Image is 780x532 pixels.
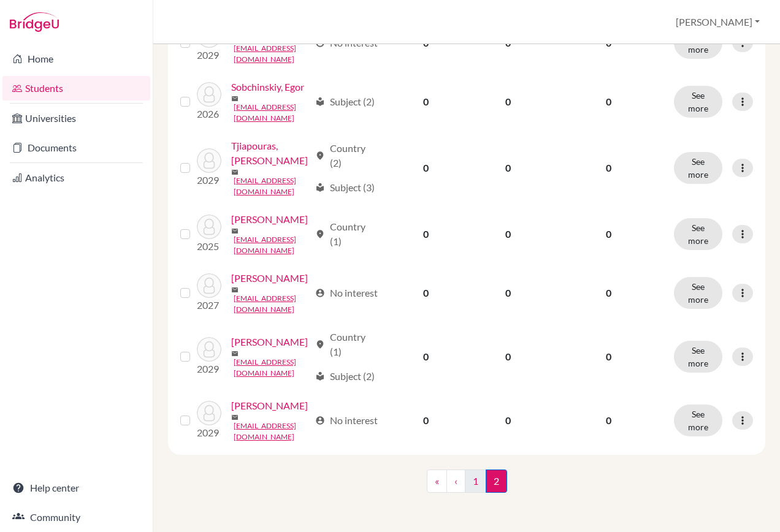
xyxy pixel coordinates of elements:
[2,135,150,160] a: Documents
[674,277,722,309] button: See more
[315,286,378,300] div: No interest
[234,102,310,124] a: [EMAIL_ADDRESS][DOMAIN_NAME]
[197,362,221,376] p: 2029
[558,413,659,428] p: 0
[558,286,659,300] p: 0
[386,391,466,450] td: 0
[466,205,551,264] td: 0
[197,215,221,239] img: Tsangaris, Ben
[197,82,221,107] img: Sobchinskiy, Egor
[197,239,221,254] p: 2025
[197,173,221,188] p: 2029
[231,335,308,349] a: [PERSON_NAME]
[670,10,765,34] button: [PERSON_NAME]
[558,94,659,109] p: 0
[234,293,310,315] a: [EMAIL_ADDRESS][DOMAIN_NAME]
[466,391,551,450] td: 0
[674,405,722,436] button: See more
[315,330,378,359] div: Country (1)
[427,469,447,493] a: «
[386,322,466,391] td: 0
[315,141,378,170] div: Country (2)
[231,139,310,168] a: Tjiapouras, [PERSON_NAME]
[486,469,507,493] span: 2
[386,264,466,322] td: 0
[315,151,325,161] span: location_on
[465,469,486,493] a: 1
[2,505,150,530] a: Community
[558,161,659,175] p: 0
[197,298,221,313] p: 2027
[674,152,722,184] button: See more
[197,425,221,440] p: 2029
[466,264,551,322] td: 0
[674,218,722,250] button: See more
[231,414,239,421] span: mail
[2,165,150,190] a: Analytics
[2,476,150,500] a: Help center
[234,357,310,379] a: [EMAIL_ADDRESS][DOMAIN_NAME]
[315,416,325,425] span: account_circle
[234,175,310,197] a: [EMAIL_ADDRESS][DOMAIN_NAME]
[231,286,239,294] span: mail
[315,340,325,349] span: location_on
[558,227,659,241] p: 0
[231,80,304,94] a: Sobchinskiy, Egor
[231,212,308,227] a: [PERSON_NAME]
[197,401,221,425] img: Zubovich, Elizaveta
[197,48,221,63] p: 2029
[315,288,325,298] span: account_circle
[466,72,551,131] td: 0
[315,413,378,428] div: No interest
[197,148,221,173] img: Tjiapouras, Nicolas Rafael
[386,131,466,205] td: 0
[315,371,325,381] span: local_library
[197,273,221,298] img: Xiao, Yuheng
[234,234,310,256] a: [EMAIL_ADDRESS][DOMAIN_NAME]
[231,95,239,102] span: mail
[674,341,722,373] button: See more
[197,107,221,121] p: 2026
[466,131,551,205] td: 0
[231,398,308,413] a: [PERSON_NAME]
[315,369,375,384] div: Subject (2)
[197,337,221,362] img: Zachariades, Georgios
[674,86,722,118] button: See more
[315,219,378,249] div: Country (1)
[446,469,465,493] a: ‹
[315,97,325,107] span: local_library
[315,180,375,195] div: Subject (3)
[386,205,466,264] td: 0
[2,76,150,101] a: Students
[315,183,325,192] span: local_library
[558,349,659,364] p: 0
[427,469,507,503] nav: ...
[231,271,308,286] a: [PERSON_NAME]
[234,43,310,65] a: [EMAIL_ADDRESS][DOMAIN_NAME]
[386,72,466,131] td: 0
[231,169,239,176] span: mail
[315,94,375,109] div: Subject (2)
[2,47,150,71] a: Home
[10,12,59,32] img: Bridge-U
[2,106,150,131] a: Universities
[231,350,239,357] span: mail
[466,322,551,391] td: 0
[234,420,310,443] a: [EMAIL_ADDRESS][DOMAIN_NAME]
[315,229,325,239] span: location_on
[231,227,239,235] span: mail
